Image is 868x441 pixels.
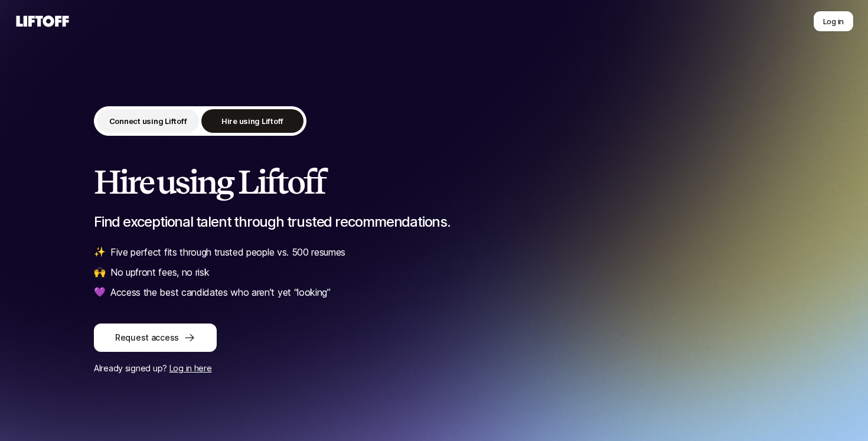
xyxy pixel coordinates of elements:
span: 💜️ [94,285,106,300]
a: Log in here [169,363,212,373]
p: Five perfect fits through trusted people vs. 500 resumes [110,244,345,260]
button: Log in [813,11,854,32]
button: Request access [94,324,217,352]
h2: Hire using Liftoff [94,164,774,200]
p: Connect using Liftoff [109,115,187,127]
p: Access the best candidates who aren’t yet “looking” [110,285,331,300]
a: Request access [94,324,774,352]
span: 🙌 [94,264,106,280]
p: Already signed up? [94,361,774,375]
p: Find exceptional talent through trusted recommendations. [94,214,774,230]
span: ✨ [94,244,106,260]
p: No upfront fees, no risk [110,264,209,280]
p: Hire using Liftoff [221,115,283,127]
